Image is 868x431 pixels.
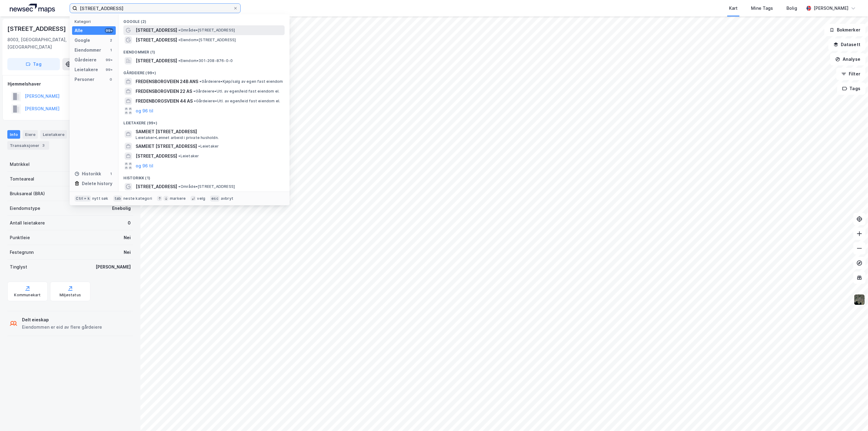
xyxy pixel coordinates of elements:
[136,162,153,170] button: og 96 til
[7,141,49,150] div: Transaksjoner
[7,130,20,139] div: Info
[124,249,131,256] div: Nei
[10,161,30,168] div: Matrikkel
[10,205,40,212] div: Eiendomstype
[751,5,773,12] div: Mine Tags
[108,48,113,53] div: 1
[136,128,282,135] span: SAMEIET [STREET_ADDRESS]
[136,36,177,44] span: [STREET_ADDRESS]
[194,99,196,103] span: •
[830,53,866,65] button: Analyse
[136,183,177,190] span: [STREET_ADDRESS]
[10,249,34,256] div: Festegrunn
[136,88,192,95] span: FREDENSBORGVEIEN 22 AS
[82,180,112,187] div: Delete history
[837,402,868,431] iframe: Chat Widget
[198,144,219,149] span: Leietaker
[108,77,113,82] div: 0
[75,66,98,73] div: Leietakere
[113,195,122,202] div: tab
[178,28,235,33] span: Område • [STREET_ADDRESS]
[108,38,113,43] div: 2
[96,263,131,271] div: [PERSON_NAME]
[92,196,108,201] div: nytt søk
[729,5,738,12] div: Kart
[170,196,186,201] div: markere
[105,28,113,33] div: 99+
[136,152,177,160] span: [STREET_ADDRESS]
[828,38,866,51] button: Datasett
[40,130,67,139] div: Leietakere
[178,28,180,32] span: •
[836,68,866,80] button: Filter
[75,56,97,64] div: Gårdeiere
[75,195,91,202] div: Ctrl + k
[786,5,797,12] div: Bolig
[10,263,27,271] div: Tinglyst
[199,79,201,84] span: •
[136,143,197,150] span: SAMEIET [STREET_ADDRESS]
[193,89,279,94] span: Gårdeiere • Utl. av egen/leid fast eiendom el.
[136,97,193,105] span: FREDENBORGSVEIEN 44 AS
[41,142,47,148] div: 3
[22,323,102,331] div: Eiendommen er eid av flere gårdeiere
[194,99,280,104] span: Gårdeiere • Utl. av egen/leid fast eiendom el.
[105,57,113,62] div: 99+
[10,175,34,183] div: Tomteareal
[128,219,131,227] div: 0
[198,144,200,148] span: •
[75,76,94,83] div: Personer
[210,195,220,202] div: esc
[105,67,113,72] div: 99+
[112,205,131,212] div: Enebolig
[178,184,180,189] span: •
[75,46,101,54] div: Eiendommer
[221,196,233,201] div: avbryt
[75,19,116,24] div: Kategori
[178,154,199,159] span: Leietaker
[10,190,45,197] div: Bruksareal (BRA)
[108,171,113,176] div: 1
[119,14,290,25] div: Google (2)
[75,170,101,177] div: Historikk
[197,196,205,201] div: velg
[75,37,90,44] div: Google
[7,58,60,70] button: Tag
[136,107,153,115] button: og 96 til
[75,27,83,34] div: Alle
[10,234,30,241] div: Punktleie
[199,79,283,84] span: Gårdeiere • Kjøp/salg av egen fast eiendom
[119,116,290,127] div: Leietakere (99+)
[178,58,233,63] span: Eiendom • 301-208-876-0-0
[837,82,866,95] button: Tags
[69,130,92,139] div: Datasett
[8,80,133,88] div: Hjemmelshaver
[119,171,290,182] div: Historikk (1)
[77,4,233,13] input: Søk på adresse, matrikkel, gårdeiere, leietakere eller personer
[123,196,152,201] div: neste kategori
[119,45,290,56] div: Eiendommer (1)
[23,130,38,139] div: Eiere
[136,27,177,34] span: [STREET_ADDRESS]
[854,294,865,305] img: 9k=
[136,78,198,85] span: FREDENSBORGVEIEN 24B ANS
[136,135,219,140] span: Leietaker • Lønnet arbeid i private husholdn.
[22,316,102,323] div: Delt eieskap
[60,293,81,298] div: Miljøstatus
[193,89,195,93] span: •
[7,24,67,34] div: [STREET_ADDRESS]
[10,219,45,227] div: Antall leietakere
[119,66,290,77] div: Gårdeiere (99+)
[14,293,41,298] div: Kommunekart
[136,57,177,64] span: [STREET_ADDRESS]
[10,4,55,13] img: logo.a4113a55bc3d86da70a041830d287a7e.svg
[178,184,235,189] span: Område • [STREET_ADDRESS]
[124,234,131,241] div: Nei
[824,24,866,36] button: Bokmerker
[7,36,102,51] div: 8003, [GEOGRAPHIC_DATA], [GEOGRAPHIC_DATA]
[178,38,180,42] span: •
[814,5,848,12] div: [PERSON_NAME]
[178,38,236,42] span: Eiendom • [STREET_ADDRESS]
[178,154,180,158] span: •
